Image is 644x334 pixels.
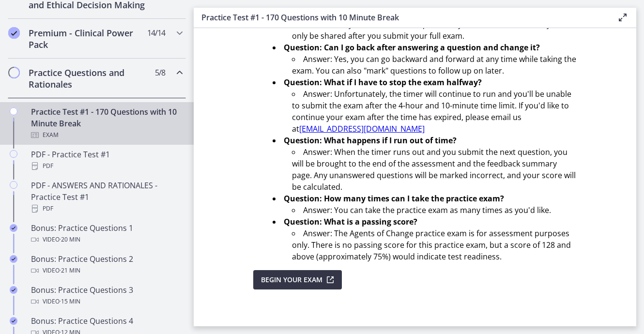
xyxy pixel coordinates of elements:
[292,53,577,76] li: Answer: Yes, you can go backward and forward at any time while taking the exam. You can also "mar...
[31,149,182,172] div: PDF - Practice Test #1
[10,317,17,325] i: Completed
[253,270,342,289] button: Begin Your Exam
[31,253,182,276] div: Bonus: Practice Questions 2
[292,18,577,42] li: Answer: No, your score and the questions you answered incorrectly will only be shared after you s...
[261,274,322,286] span: Begin Your Exam
[284,77,482,88] strong: Question: What if I have to stop the exam halfway?
[10,224,17,232] i: Completed
[284,193,504,204] strong: Question: How many times can I take the practice exam?
[31,129,182,141] div: Exam
[31,265,182,276] div: Video
[292,88,577,135] li: Answer: Unfortunately, the timer will continue to run and you'll be unable to submit the exam aft...
[31,234,182,245] div: Video
[31,284,182,307] div: Bonus: Practice Questions 3
[8,27,20,39] i: Completed
[31,160,182,172] div: PDF
[31,222,182,245] div: Bonus: Practice Questions 1
[60,265,80,276] span: · 21 min
[292,204,577,216] li: Answer: You can take the practice exam as many times as you'd like.
[60,234,80,245] span: · 20 min
[284,216,417,227] strong: Question: What is a passing score?
[29,67,147,90] h2: Practice Questions and Rationales
[10,286,17,294] i: Completed
[284,135,457,146] strong: Question: What happens if I run out of time?
[292,228,577,262] li: Answer: The Agents of Change practice exam is for assessment purposes only. There is no passing s...
[292,146,577,193] li: Answer: When the timer runs out and you submit the next question, you will be brought to the end ...
[147,27,165,39] span: 14 / 14
[31,106,182,141] div: Practice Test #1 - 170 Questions with 10 Minute Break
[29,27,147,50] h2: Premium - Clinical Power Pack
[31,296,182,307] div: Video
[10,255,17,263] i: Completed
[60,296,80,307] span: · 15 min
[31,180,182,214] div: PDF - ANSWERS AND RATIONALES - Practice Test #1
[299,123,425,134] a: [EMAIL_ADDRESS][DOMAIN_NAME]
[31,203,182,214] div: PDF
[155,67,165,78] span: 5 / 8
[201,12,601,23] h3: Practice Test #1 - 170 Questions with 10 Minute Break
[284,42,540,53] strong: Question: Can I go back after answering a question and change it?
